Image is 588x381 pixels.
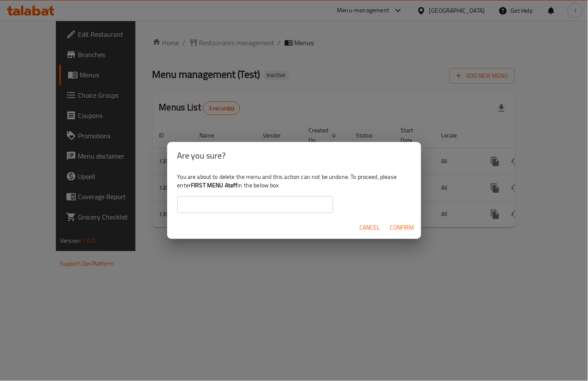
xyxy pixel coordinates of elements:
b: FIRST MENU Ateff [191,180,237,191]
div: You are about to delete the menu and this action can not be undone. To proceed, please enter in t... [167,169,421,217]
button: Cancel [356,220,384,236]
h2: Are you sure? [177,149,411,162]
button: Confirm [387,220,418,236]
span: Confirm [390,222,414,233]
span: Cancel [360,222,380,233]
